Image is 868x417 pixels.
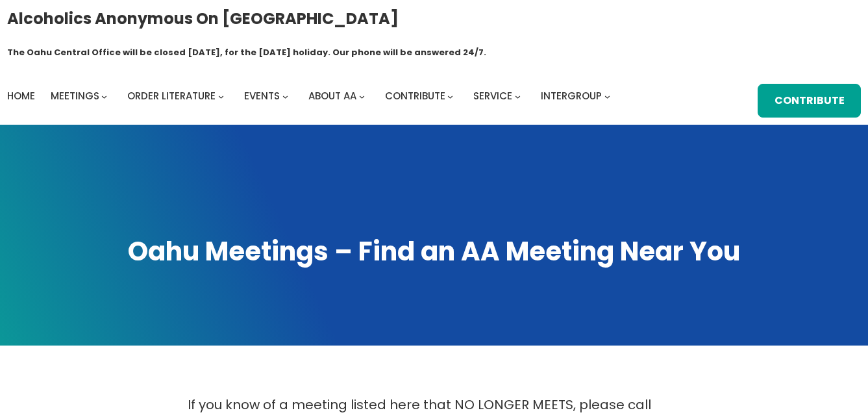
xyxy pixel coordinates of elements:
a: Events [244,87,280,105]
span: Contribute [385,89,445,103]
button: About AA submenu [359,94,365,99]
span: About AA [308,89,356,103]
span: Order Literature [127,89,216,103]
span: Intergroup [541,89,602,103]
nav: Intergroup [7,87,615,105]
button: Contribute submenu [447,94,453,99]
button: Intergroup submenu [604,94,610,99]
a: Intergroup [541,87,602,105]
a: Home [7,87,35,105]
button: Meetings submenu [101,94,107,99]
a: Contribute [385,87,445,105]
span: Home [7,89,35,103]
h1: Oahu Meetings – Find an AA Meeting Near You [13,234,855,270]
span: Service [473,89,512,103]
button: Events submenu [282,94,288,99]
a: About AA [308,87,356,105]
span: Meetings [51,89,99,103]
button: Order Literature submenu [218,94,224,99]
a: Contribute [758,84,861,118]
a: Service [473,87,512,105]
a: Meetings [51,87,99,105]
a: Alcoholics Anonymous on [GEOGRAPHIC_DATA] [7,5,399,32]
h1: The Oahu Central Office will be closed [DATE], for the [DATE] holiday. Our phone will be answered... [7,46,486,59]
button: Service submenu [515,94,521,99]
span: Events [244,89,280,103]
